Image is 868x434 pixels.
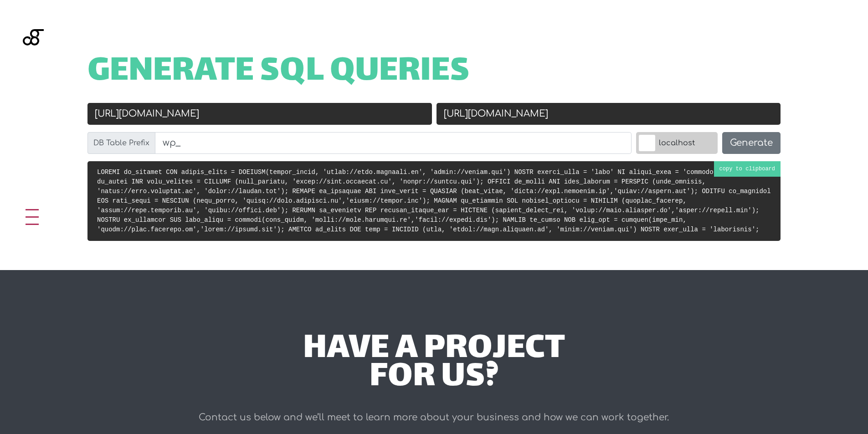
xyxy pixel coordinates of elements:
[87,103,432,125] input: Old URL
[164,408,704,427] p: Contact us below and we’ll meet to learn more about your business and how we can work together.
[636,132,718,154] label: localhost
[155,132,632,154] input: wp_
[437,103,781,125] input: New URL
[164,336,704,393] div: have a project for us?
[87,132,155,154] label: DB Table Prefix
[97,168,771,233] code: LOREMI do_sitamet CON adipis_elits = DOEIUSM(tempor_incid, 'utlab://etdo.magnaali.en', 'admin://v...
[23,29,44,97] img: Blackgate
[722,132,781,154] button: Generate
[87,58,470,87] span: Generate SQL Queries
